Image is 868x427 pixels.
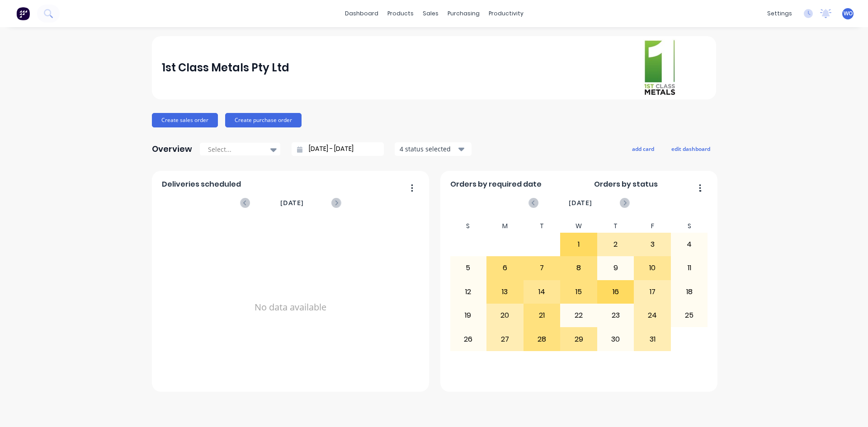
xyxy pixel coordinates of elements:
[763,7,797,20] div: settings
[450,257,486,279] div: 5
[643,39,676,97] img: 1st Class Metals Pty Ltd
[450,304,486,327] div: 19
[450,220,487,233] div: S
[162,59,289,77] div: 1st Class Metals Pty Ltd
[671,304,708,327] div: 25
[634,328,670,350] div: 31
[598,304,634,327] div: 23
[561,281,597,303] div: 15
[395,142,472,156] button: 4 status selected
[383,7,418,20] div: products
[487,281,523,303] div: 13
[561,257,597,279] div: 8
[634,257,670,279] div: 10
[524,328,560,350] div: 28
[487,328,523,350] div: 27
[671,220,708,233] div: S
[340,7,383,20] a: dashboard
[594,179,658,190] span: Orders by status
[486,220,524,233] div: M
[487,304,523,327] div: 20
[634,304,670,327] div: 24
[569,198,592,208] span: [DATE]
[443,7,484,20] div: purchasing
[524,220,561,233] div: T
[597,220,634,233] div: T
[162,220,420,395] div: No data available
[561,304,597,327] div: 22
[561,233,597,256] div: 1
[665,143,716,155] button: edit dashboard
[626,143,660,155] button: add card
[598,281,634,303] div: 16
[598,328,634,350] div: 30
[634,220,671,233] div: F
[634,281,670,303] div: 17
[16,7,30,20] img: Factory
[450,179,542,190] span: Orders by required date
[162,179,241,190] span: Deliveries scheduled
[225,113,302,127] button: Create purchase order
[561,328,597,350] div: 29
[280,198,304,208] span: [DATE]
[524,281,560,303] div: 14
[152,140,192,158] div: Overview
[418,7,443,20] div: sales
[598,257,634,279] div: 9
[560,220,597,233] div: W
[671,233,708,256] div: 4
[524,257,560,279] div: 7
[671,257,708,279] div: 11
[634,233,670,256] div: 3
[844,9,853,18] span: WO
[450,328,486,350] div: 26
[598,233,634,256] div: 2
[524,304,560,327] div: 21
[450,281,486,303] div: 12
[671,281,708,303] div: 18
[400,144,457,154] div: 4 status selected
[484,7,528,20] div: productivity
[152,113,218,127] button: Create sales order
[487,257,523,279] div: 6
